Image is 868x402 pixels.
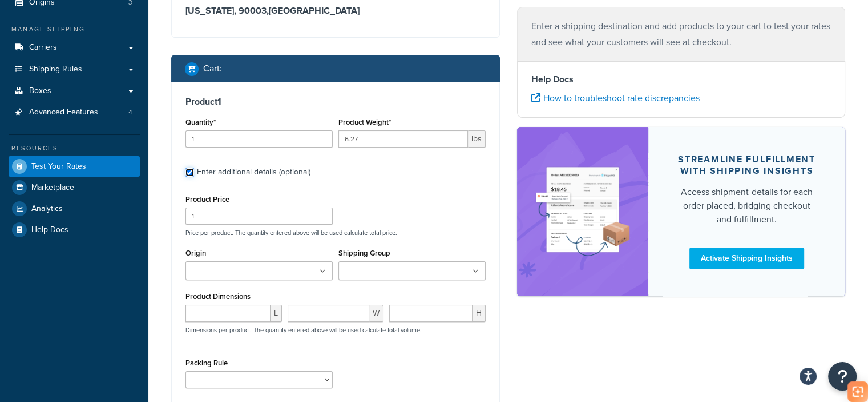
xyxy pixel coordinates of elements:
input: 0.00 [338,130,468,148]
img: feature-image-si-e24932ea9b9fcd0ff835db86be1ff8d589347e8876e1638d903ea230a36726be.png [534,144,631,279]
input: Enter additional details (optional) [185,168,194,177]
span: Test Your Rates [31,162,86,172]
a: Help Docs [9,220,140,240]
span: Boxes [29,86,51,96]
label: Packing Rule [185,359,228,367]
h3: [US_STATE], 90003 , [GEOGRAPHIC_DATA] [185,5,486,17]
h2: Cart : [203,63,222,74]
span: Shipping Rules [29,65,82,74]
span: Analytics [31,204,63,214]
a: How to troubleshoot rate discrepancies [531,91,700,105]
a: Advanced Features4 [9,102,140,123]
p: Dimensions per product. The quantity entered above will be used calculate total volume. [183,326,422,334]
span: lbs [468,130,486,148]
a: Boxes [9,81,140,102]
h4: Help Docs [531,73,831,86]
span: Help Docs [31,225,68,235]
a: Analytics [9,198,140,219]
span: L [271,305,282,322]
label: Origin [185,249,206,257]
a: Shipping Rules [9,59,140,80]
a: Activate Shipping Insights [689,248,804,269]
span: Carriers [29,43,57,53]
div: Manage Shipping [9,25,140,34]
a: Marketplace [9,177,140,198]
span: 4 [128,108,132,117]
label: Quantity* [185,118,216,126]
div: Enter additional details (optional) [197,164,310,180]
p: Price per product. The quantity entered above will be used calculate total price. [183,229,488,237]
a: Carriers [9,37,140,58]
a: Test Your Rates [9,156,140,177]
label: Shipping Group [338,249,390,257]
input: 0.0 [185,130,333,148]
span: W [369,305,383,322]
div: Access shipment details for each order placed, bridging checkout and fulfillment. [676,185,818,226]
button: Open Resource Center [828,362,857,391]
label: Product Dimensions [185,292,251,301]
p: Enter a shipping destination and add products to your cart to test your rates and see what your c... [531,18,831,50]
span: Advanced Features [29,108,98,117]
h3: Product 1 [185,96,486,108]
div: Streamline Fulfillment with Shipping Insights [676,154,818,177]
span: H [473,305,486,322]
label: Product Price [185,195,229,204]
div: Resources [9,144,140,153]
label: Product Weight* [338,118,391,126]
span: Marketplace [31,183,74,193]
li: Advanced Features [9,102,140,123]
